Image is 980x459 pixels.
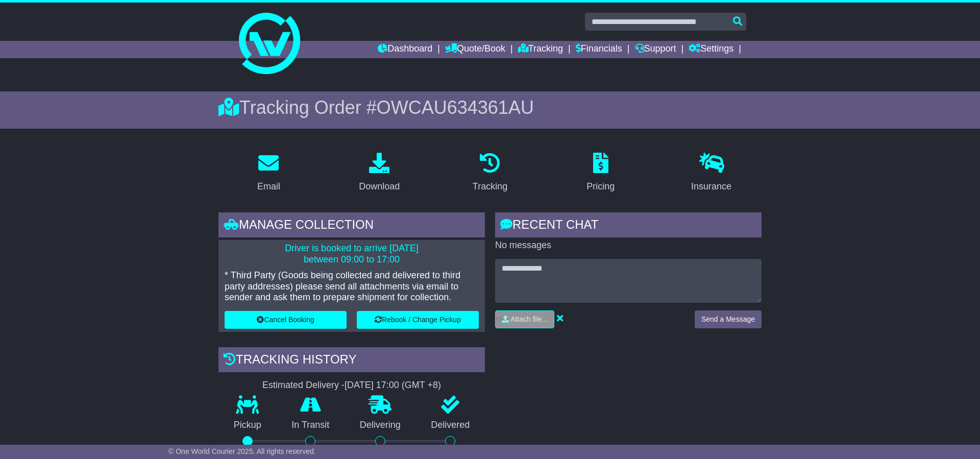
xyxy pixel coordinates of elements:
[416,420,485,431] p: Delivered
[352,149,406,197] a: Download
[257,180,280,194] div: Email
[576,41,622,58] a: Financials
[251,149,287,197] a: Email
[691,180,731,194] div: Insurance
[466,149,514,197] a: Tracking
[695,310,762,328] button: Send a Message
[218,212,485,240] div: Manage collection
[495,212,762,240] div: RECENT CHAT
[445,41,505,58] a: Quote/Book
[357,311,479,329] button: Rebook / Change Pickup
[168,447,316,455] span: © One World Courier 2025. All rights reserved.
[345,380,441,391] div: [DATE] 17:00 (GMT +8)
[225,270,479,303] p: * Third Party (Goods being collected and delivered to third party addresses) please send all atta...
[684,149,738,197] a: Insurance
[218,347,485,375] div: Tracking history
[218,96,762,118] div: Tracking Order #
[225,311,347,329] button: Cancel Booking
[580,149,621,197] a: Pricing
[218,380,485,391] div: Estimated Delivery -
[689,41,733,58] a: Settings
[277,420,345,431] p: In Transit
[225,243,479,265] p: Driver is booked to arrive [DATE] between 09:00 to 17:00
[378,41,432,58] a: Dashboard
[218,420,277,431] p: Pickup
[377,97,534,118] span: OWCAU634361AU
[518,41,563,58] a: Tracking
[473,180,507,194] div: Tracking
[635,41,676,58] a: Support
[495,240,762,251] p: No messages
[359,180,400,194] div: Download
[345,420,416,431] p: Delivering
[586,180,615,194] div: Pricing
